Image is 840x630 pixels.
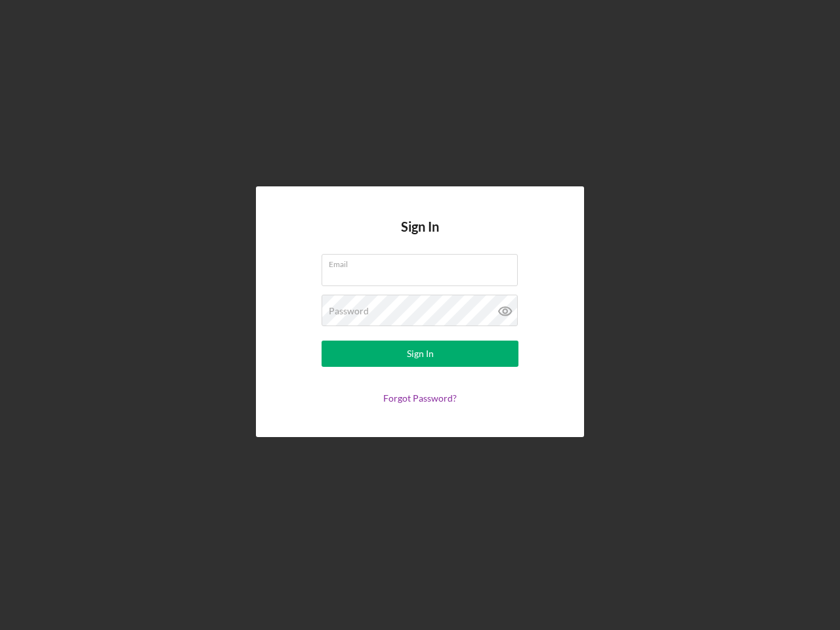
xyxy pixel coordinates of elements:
button: Sign In [322,341,518,367]
a: Forgot Password? [383,392,457,404]
label: Email [329,255,518,269]
div: Sign In [407,341,434,367]
h4: Sign In [401,219,439,254]
label: Password [329,306,369,316]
